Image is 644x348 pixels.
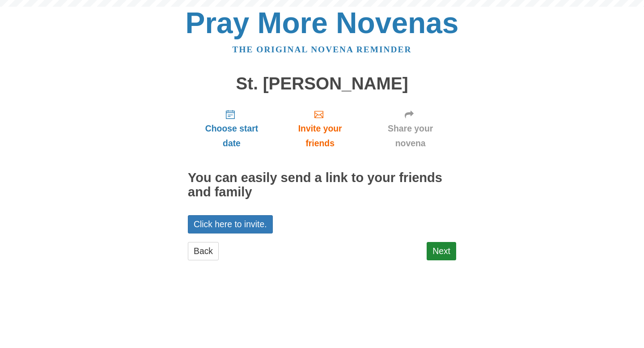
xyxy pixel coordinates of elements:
[188,215,273,233] a: Click here to invite.
[373,121,447,151] span: Share your novena
[188,242,219,260] a: Back
[427,242,456,260] a: Next
[188,74,456,93] h1: St. [PERSON_NAME]
[188,171,456,199] h2: You can easily send a link to your friends and family
[364,102,456,155] a: Share your novena
[188,102,275,155] a: Choose start date
[233,45,412,54] a: The original novena reminder
[275,102,364,155] a: Invite your friends
[197,121,267,151] span: Choose start date
[284,121,356,151] span: Invite your friends
[186,6,459,39] a: Pray More Novenas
